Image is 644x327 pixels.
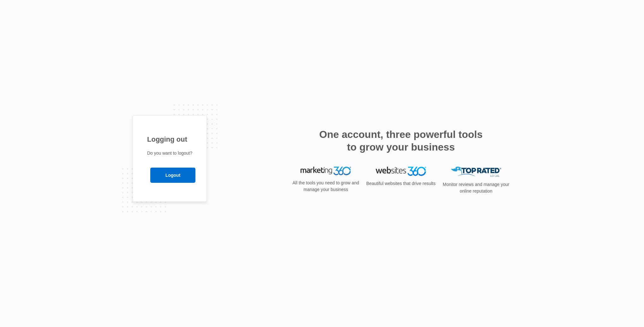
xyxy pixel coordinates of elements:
[317,128,485,153] h2: One account, three powerful tools to grow your business
[366,180,436,187] p: Beautiful websites that drive results
[441,181,511,194] p: Monitor reviews and manage your online reputation
[376,167,426,176] img: Websites 360
[147,150,192,157] p: Do you want to logout?
[150,168,195,183] input: Logout
[290,180,361,193] p: All the tools you need to grow and manage your business
[301,167,351,176] img: Marketing 360
[147,134,192,145] h1: Logging out
[451,167,501,177] img: Top Rated Local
